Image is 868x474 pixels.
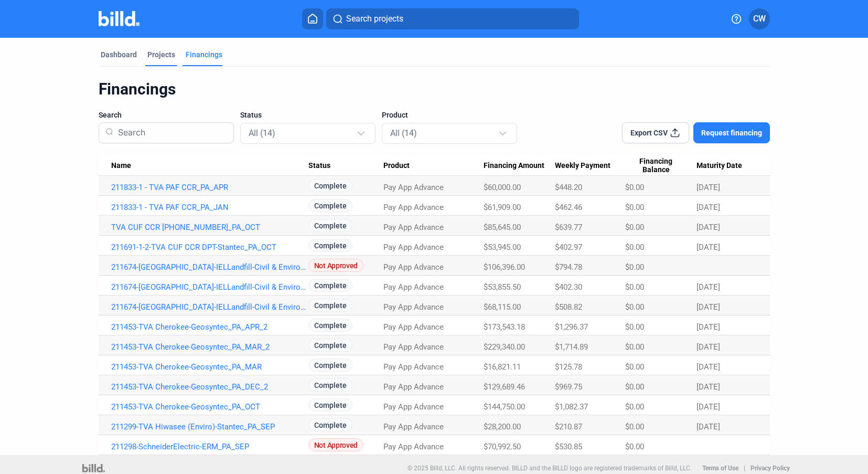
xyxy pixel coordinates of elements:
[484,262,525,272] span: $106,396.00
[701,128,762,138] span: Request financing
[326,8,579,29] button: Search projects
[625,322,644,332] span: $0.00
[555,223,582,232] span: $639.77
[383,262,444,272] span: Pay App Advance
[484,161,544,171] span: Financing Amount
[484,342,525,352] span: $229,340.00
[111,402,308,412] a: 211453-TVA Cherokee-Geosyntec_PA_OCT
[308,239,352,252] span: Complete
[111,223,308,232] a: TVA CUF CCR [PHONE_NUMBER]_PA_OCT
[484,422,521,431] span: $28,200.00
[484,302,521,312] span: $68,115.00
[383,402,444,412] span: Pay App Advance
[308,438,363,451] span: Not Approved
[111,243,308,252] a: 211691-1-2-TVA CUF CCR DPT-Stantec_PA_OCT
[555,362,582,372] span: $125.78
[383,203,444,212] span: Pay App Advance
[308,179,352,192] span: Complete
[555,322,588,332] span: $1,296.37
[308,279,352,292] span: Complete
[383,302,444,312] span: Pay App Advance
[308,339,352,352] span: Complete
[484,402,525,412] span: $144,750.00
[555,161,625,171] div: Weekly Payment
[111,362,308,372] a: 211453-TVA Cherokee-Geosyntec_PA_MAR
[630,128,668,138] span: Export CSV
[240,110,262,120] span: Status
[484,442,521,451] span: $70,992.50
[111,282,308,292] a: 211674-[GEOGRAPHIC_DATA]-IELLandfill-Civil & Environmental_PA_AUG
[696,402,720,412] span: [DATE]
[383,282,444,292] span: Pay App Advance
[111,422,308,431] a: 211299-TVA Hiwasee (Enviro)-Stantec_PA_SEP
[696,183,720,192] span: [DATE]
[484,161,555,171] div: Financing Amount
[111,442,308,451] a: 211298-SchneiderElectric-ERM_PA_SEP
[625,183,644,192] span: $0.00
[111,322,308,332] a: 211453-TVA Cherokee-Geosyntec_PA_APR_2
[308,199,352,212] span: Complete
[111,161,308,171] div: Name
[383,342,444,352] span: Pay App Advance
[99,79,770,99] div: Financings
[751,465,790,472] b: Privacy Policy
[308,378,352,392] span: Complete
[625,157,687,175] span: Financing Balance
[111,183,308,192] a: 211833-1 - TVA PAF CCR_PA_APR
[555,422,582,431] span: $210.87
[383,322,444,332] span: Pay App Advance
[484,282,521,292] span: $53,855.50
[696,322,720,332] span: [DATE]
[555,203,582,212] span: $462.46
[622,122,689,143] button: Export CSV
[484,382,525,392] span: $129,689.46
[308,319,352,332] span: Complete
[696,203,720,212] span: [DATE]
[484,203,521,212] span: $61,909.00
[408,465,692,472] p: © 2025 Billd, LLC. All rights reserved. BILLD and the BILLD logo are registered trademarks of Bil...
[308,359,352,372] span: Complete
[111,161,131,171] span: Name
[696,161,742,171] span: Maturity Date
[383,382,444,392] span: Pay App Advance
[555,243,582,252] span: $402.97
[696,342,720,352] span: [DATE]
[702,465,738,472] b: Terms of Use
[555,282,582,292] span: $402.30
[346,13,403,25] span: Search projects
[382,110,408,120] span: Product
[147,49,175,60] div: Projects
[555,262,582,272] span: $794.78
[625,422,644,431] span: $0.00
[555,161,610,171] span: Weekly Payment
[111,203,308,212] a: 211833-1 - TVA PAF CCR_PA_JAN
[625,342,644,352] span: $0.00
[383,422,444,431] span: Pay App Advance
[308,219,352,232] span: Complete
[484,322,525,332] span: $173,543.18
[696,223,720,232] span: [DATE]
[383,183,444,192] span: Pay App Advance
[484,243,521,252] span: $53,945.00
[693,122,770,143] button: Request financing
[625,442,644,451] span: $0.00
[308,398,352,412] span: Complete
[383,223,444,232] span: Pay App Advance
[484,362,521,372] span: $16,821.11
[555,183,582,192] span: $448.20
[555,302,582,312] span: $508.82
[753,13,766,25] span: CW
[696,282,720,292] span: [DATE]
[555,382,582,392] span: $969.75
[484,183,521,192] span: $60,000.00
[625,402,644,412] span: $0.00
[383,362,444,372] span: Pay App Advance
[625,302,644,312] span: $0.00
[114,119,227,146] input: Search
[625,223,644,232] span: $0.00
[625,243,644,252] span: $0.00
[101,49,137,60] div: Dashboard
[383,243,444,252] span: Pay App Advance
[390,128,417,138] mat-select-trigger: All (14)
[696,362,720,372] span: [DATE]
